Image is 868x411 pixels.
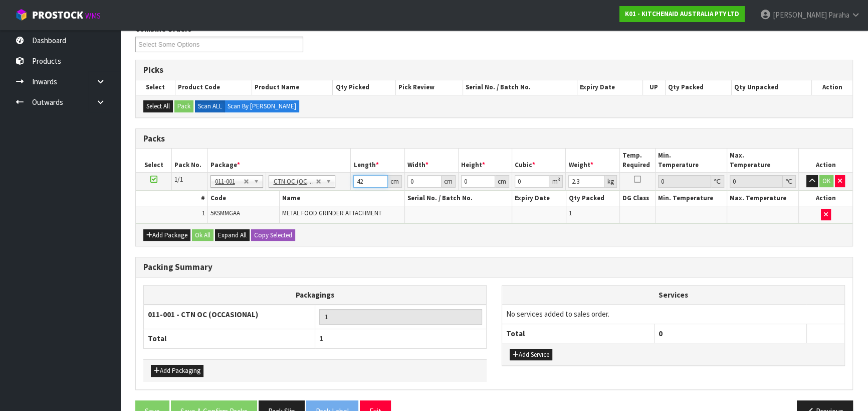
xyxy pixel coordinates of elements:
sup: 3 [557,176,560,183]
th: Expiry Date [512,191,566,206]
div: m [549,175,563,188]
div: ℃ [783,175,796,188]
button: Pack [174,100,193,112]
span: CTN OC (OCCASIONAL) [273,176,315,188]
th: Min. Temperature [656,149,727,172]
th: UP [642,80,665,94]
button: Add Package [143,229,190,241]
th: Width [404,149,458,172]
th: # [136,191,207,206]
span: 1 [319,334,323,343]
button: Expand All [215,229,250,241]
th: Max. Temperature [727,191,799,206]
th: Total [144,329,315,348]
th: Name [279,191,404,206]
div: ℃ [711,175,724,188]
div: kg [605,175,617,188]
label: Scan By [PERSON_NAME] [225,100,299,112]
h3: Packs [143,134,845,144]
th: Weight [566,149,619,172]
th: Package [207,149,351,172]
th: Select [136,80,175,94]
th: Qty Packed [665,80,731,94]
label: Scan ALL [195,100,225,112]
th: Height [458,149,512,172]
span: 1/1 [174,175,183,184]
h3: Picks [143,65,845,75]
th: Qty Picked [333,80,396,94]
th: Qty Unpacked [732,80,812,94]
span: [PERSON_NAME] [773,10,827,20]
span: Paraha [828,10,849,20]
button: Add Service [510,349,552,361]
button: Ok All [192,229,213,241]
button: Copy Selected [251,229,295,241]
span: 1 [569,209,572,217]
a: K01 - KITCHENAID AUSTRALIA PTY LTD [619,6,745,22]
small: WMS [85,11,101,21]
div: cm [388,175,402,188]
th: Product Name [252,80,333,94]
th: Length [351,149,404,172]
th: Temp. Required [619,149,656,172]
th: Total [502,324,655,343]
div: cm [442,175,456,188]
td: No services added to sales order. [502,305,844,324]
th: Min. Temperature [656,191,727,206]
span: 5KSMMGAA [210,209,240,217]
th: Serial No. / Batch No. [463,80,577,94]
th: Qty Packed [566,191,619,206]
th: Code [207,191,279,206]
th: Pick Review [396,80,463,94]
div: cm [495,175,509,188]
th: Serial No. / Batch No. [404,191,512,206]
strong: K01 - KITCHENAID AUSTRALIA PTY LTD [625,10,739,18]
span: METAL FOOD GRINDER ATTACHMENT [282,209,382,217]
th: Action [799,191,852,206]
th: Services [502,286,844,305]
h3: Packing Summary [143,262,845,272]
span: ProStock [32,9,83,22]
button: OK [819,175,833,187]
button: Select All [143,100,173,112]
th: Pack No. [172,149,208,172]
span: 1 [202,209,205,217]
th: Product Code [175,80,252,94]
th: Action [799,149,852,172]
img: cube-alt.png [15,9,28,21]
th: Max. Temperature [727,149,799,172]
th: Select [136,149,172,172]
th: Packagings [144,285,487,305]
span: 011-001 [215,176,244,188]
strong: 011-001 - CTN OC (OCCASIONAL) [148,310,258,319]
th: DG Class [619,191,656,206]
button: Add Packaging [151,365,203,377]
th: Expiry Date [577,80,642,94]
th: Action [811,80,852,94]
span: Expand All [218,231,247,239]
th: Cubic [512,149,566,172]
span: 0 [659,329,663,338]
